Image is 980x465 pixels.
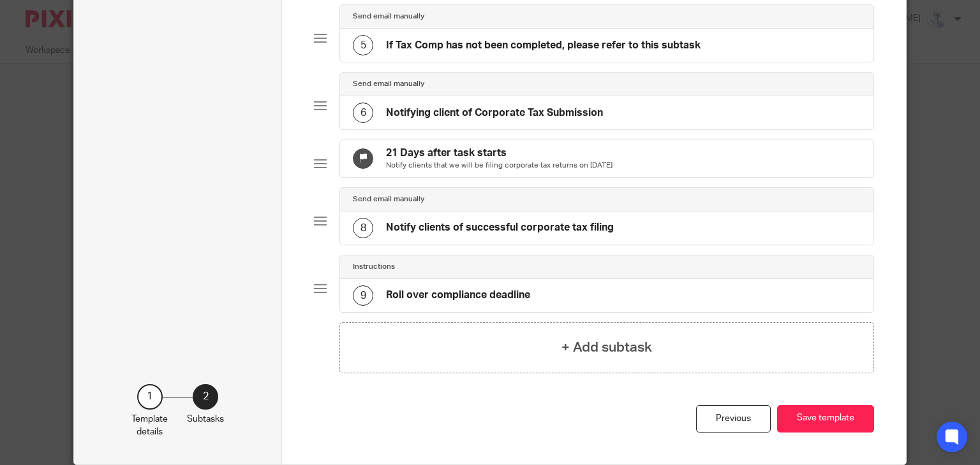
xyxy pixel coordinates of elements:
[386,147,612,160] h4: 21 Days after task starts
[353,35,373,55] div: 5
[561,338,652,357] h4: + Add subtask
[386,39,701,52] h4: If Tax Comp has not been completed, please refer to this subtask
[131,413,168,439] p: Template details
[386,289,530,302] h4: Roll over compliance deadline
[386,221,614,234] h4: Notify clients of successful corporate tax filing
[187,413,224,426] p: Subtasks
[137,384,163,410] div: 1
[353,285,373,306] div: 9
[696,405,771,433] div: Previous
[777,405,874,433] button: Save template
[386,106,603,120] h4: Notifying client of Corporate Tax Submission
[386,161,612,171] p: Notify clients that we will be filing corporate tax returns on [DATE]
[353,103,373,123] div: 6
[353,11,424,22] h4: Send email manually
[353,218,373,238] div: 8
[353,262,395,272] h4: Instructions
[353,79,424,89] h4: Send email manually
[193,384,218,410] div: 2
[353,194,424,204] h4: Send email manually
